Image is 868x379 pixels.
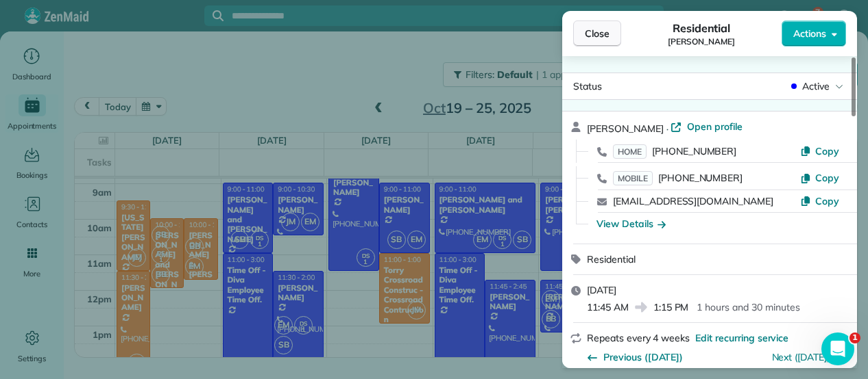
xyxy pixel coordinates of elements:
[800,171,839,185] button: Copy
[596,217,666,231] button: View Details
[673,20,731,36] span: Residential
[815,195,839,207] span: Copy
[800,194,839,208] button: Copy
[613,144,647,159] span: HOME
[613,171,743,185] a: MOBILE[PHONE_NUMBER]
[772,351,830,363] a: Next ([DATE])
[695,331,788,345] span: Edit recurring service
[613,171,653,185] span: MOBILE
[603,350,683,364] span: Previous ([DATE])
[821,332,854,365] iframe: Intercom live chat
[671,120,743,133] a: Open profile
[697,300,799,314] p: 1 hours and 30 minutes
[653,300,689,314] span: 1:15 PM
[587,253,636,265] span: Residential
[687,120,743,133] span: Open profile
[849,332,860,343] span: 1
[613,195,773,207] a: [EMAIL_ADDRESS][DOMAIN_NAME]
[585,27,610,40] span: Close
[658,172,743,184] span: [PHONE_NUMBER]
[668,36,735,47] span: [PERSON_NAME]
[587,300,629,314] span: 11:45 AM
[613,144,736,158] a: HOME[PHONE_NUMBER]
[587,332,690,344] span: Repeats every 4 weeks
[664,123,671,134] span: ·
[587,122,664,135] span: [PERSON_NAME]
[815,145,839,157] span: Copy
[587,284,616,296] span: [DATE]
[800,144,839,158] button: Copy
[815,172,839,184] span: Copy
[772,350,847,364] button: Next ([DATE])
[587,350,683,364] button: Previous ([DATE])
[652,145,736,157] span: [PHONE_NUMBER]
[573,80,602,92] span: Status
[573,21,621,47] button: Close
[802,79,830,93] span: Active
[793,27,826,40] span: Actions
